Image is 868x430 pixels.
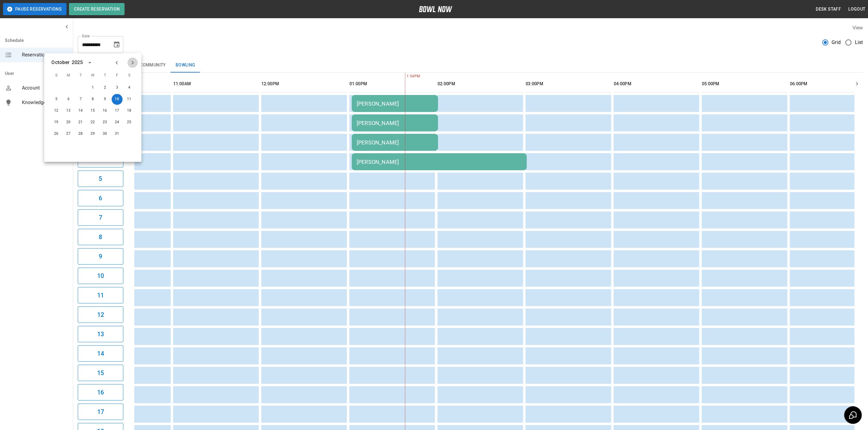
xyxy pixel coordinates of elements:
h6: 12 [97,310,104,320]
h6: 11 [97,290,104,300]
button: Choose date, selected date is Oct 10, 2025 [111,39,123,51]
th: 11:00AM [173,75,259,93]
button: 13 [78,326,123,342]
button: Oct 2, 2025 [100,83,111,93]
button: Oct 21, 2025 [75,117,86,128]
h6: 14 [97,349,104,358]
span: T [75,70,86,82]
button: Oct 17, 2025 [112,106,123,117]
h6: 7 [99,213,102,222]
button: 7 [78,209,123,226]
h6: 13 [97,329,104,339]
button: Oct 24, 2025 [112,117,123,128]
button: Previous month [112,58,122,68]
h6: 17 [97,407,104,417]
button: Oct 12, 2025 [51,106,62,117]
button: Oct 31, 2025 [112,129,123,140]
button: Pause Reservations [3,3,67,15]
div: [PERSON_NAME] [357,159,522,165]
button: Oct 13, 2025 [63,106,74,117]
button: Oct 10, 2025 [112,94,123,105]
button: Oct 27, 2025 [63,129,74,140]
button: Oct 28, 2025 [75,129,86,140]
button: Oct 20, 2025 [63,117,74,128]
h6: 9 [99,252,102,261]
button: Oct 1, 2025 [87,83,98,93]
div: [PERSON_NAME] [357,139,433,146]
button: 12 [78,306,123,323]
span: W [87,70,98,82]
button: 11 [78,287,123,303]
div: October [52,59,70,66]
button: 8 [78,229,123,245]
label: View [853,25,863,31]
button: calendar view is open, switch to year view [84,58,95,68]
button: Oct 30, 2025 [100,129,111,140]
button: Oct 26, 2025 [51,129,62,140]
th: 12:00PM [261,75,347,93]
button: Logout [846,4,868,15]
button: Next month [128,58,138,68]
div: inventory tabs [78,58,863,73]
img: logo [419,6,452,12]
button: Oct 7, 2025 [75,94,86,105]
button: Oct 22, 2025 [87,117,98,128]
button: 9 [78,248,123,265]
button: Oct 14, 2025 [75,106,86,117]
button: 15 [78,365,123,381]
span: List [855,39,863,46]
span: M [63,70,74,82]
span: 1:54PM [405,73,407,80]
button: Oct 9, 2025 [100,94,111,105]
button: Oct 29, 2025 [87,129,98,140]
button: Oct 18, 2025 [124,106,135,117]
div: [PERSON_NAME] [357,120,433,126]
span: T [100,70,111,82]
button: Oct 25, 2025 [124,117,135,128]
h6: 16 [97,388,104,397]
span: Knowledge Base [22,99,68,106]
button: Bowling [171,58,200,73]
h6: 8 [99,232,102,242]
button: Community [135,58,171,73]
button: 14 [78,345,123,362]
span: S [51,70,62,82]
button: Oct 6, 2025 [63,94,74,105]
button: 17 [78,404,123,420]
button: 10 [78,268,123,284]
button: Oct 16, 2025 [100,106,111,117]
div: 2025 [72,59,83,66]
button: Oct 11, 2025 [124,94,135,105]
span: Grid [832,39,841,46]
button: Oct 23, 2025 [100,117,111,128]
button: 5 [78,171,123,187]
button: Oct 15, 2025 [87,106,98,117]
span: F [112,70,123,82]
button: 6 [78,190,123,206]
button: Oct 5, 2025 [51,94,62,105]
button: Oct 4, 2025 [124,83,135,93]
span: S [124,70,135,82]
button: Desk Staff [814,4,844,15]
div: [PERSON_NAME] [357,100,433,107]
button: Oct 8, 2025 [87,94,98,105]
button: Oct 3, 2025 [112,83,123,93]
h6: 10 [97,271,104,281]
h6: 5 [99,174,102,184]
span: Reservations [22,51,68,59]
button: 16 [78,384,123,401]
button: Create Reservation [69,3,125,15]
h6: 6 [99,193,102,203]
button: Oct 19, 2025 [51,117,62,128]
span: Account [22,84,68,92]
h6: 15 [97,368,104,378]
